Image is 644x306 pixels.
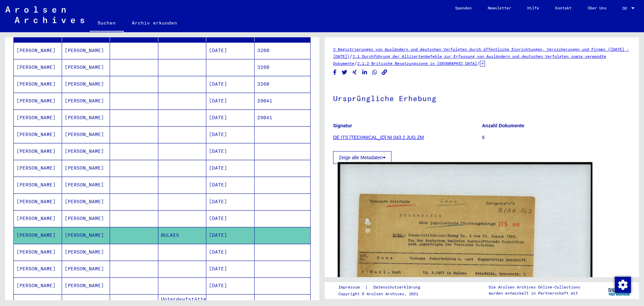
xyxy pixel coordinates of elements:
mat-cell: [PERSON_NAME] [62,160,110,176]
mat-cell: [PERSON_NAME] [62,143,110,160]
mat-cell: 3260 [255,42,311,59]
mat-cell: [PERSON_NAME] [62,110,110,126]
a: 2 Registrierungen von Ausländern und deutschen Verfolgten durch öffentliche Einrichtungen, Versic... [333,47,629,59]
mat-cell: [DATE] [206,93,255,109]
div: | [338,284,428,291]
button: Share on WhatsApp [371,68,378,77]
mat-cell: [PERSON_NAME] [14,227,62,244]
button: Share on Facebook [331,68,338,77]
a: 2.1 Durchführung der Alliiertenbefehle zur Erfassung von Ausländern und deutschen Verfolgten sowi... [333,54,606,66]
mat-cell: [DATE] [206,110,255,126]
mat-cell: [PERSON_NAME] [62,277,110,294]
p: Copyright © Arolsen Archives, 2021 [338,291,428,297]
mat-cell: [DATE] [206,193,255,210]
mat-cell: [DATE] [206,261,255,277]
mat-cell: [PERSON_NAME] [14,244,62,260]
mat-cell: [DATE] [206,42,255,59]
button: Copy link [381,68,388,77]
mat-cell: [PERSON_NAME] [14,59,62,76]
mat-cell: [DATE] [206,227,255,244]
mat-cell: [PERSON_NAME] [14,42,62,59]
button: Share on LinkedIn [361,68,368,77]
mat-cell: 29041 [255,110,311,126]
mat-cell: [DATE] [206,160,255,176]
p: wurden entwickelt in Partnerschaft mit [489,290,580,296]
mat-cell: [PERSON_NAME] [14,193,62,210]
mat-cell: [PERSON_NAME] [62,76,110,92]
mat-cell: BULKES [158,227,207,244]
mat-cell: 29041 [255,93,311,109]
mat-cell: [PERSON_NAME] [14,110,62,126]
mat-cell: [DATE] [206,210,255,227]
span: DE [623,6,630,11]
div: Zustimmung ändern [614,276,631,293]
img: Zustimmung ändern [615,277,631,293]
mat-cell: [PERSON_NAME] [14,143,62,160]
span: / [354,60,357,66]
a: DE ITS [TECHNICAL_ID] NI 043 2 JUG ZM [333,135,424,140]
a: 2.1.2 Britische Besatzungszone in [GEOGRAPHIC_DATA] [357,61,477,66]
mat-cell: 3260 [255,76,311,92]
mat-cell: [PERSON_NAME] [62,261,110,277]
mat-cell: [PERSON_NAME] [14,177,62,193]
mat-cell: [PERSON_NAME] [14,76,62,92]
span: / [350,53,353,59]
mat-cell: [PERSON_NAME] [62,244,110,260]
a: Archiv erkunden [124,15,185,31]
mat-cell: [PERSON_NAME] [62,42,110,59]
mat-cell: [PERSON_NAME] [62,126,110,143]
mat-cell: [PERSON_NAME] [62,227,110,244]
mat-cell: [PERSON_NAME] [14,93,62,109]
mat-cell: [PERSON_NAME] [14,126,62,143]
mat-cell: [PERSON_NAME] [62,93,110,109]
p: Die Arolsen Archives Online-Collections [489,284,580,290]
mat-cell: [DATE] [206,143,255,160]
mat-cell: [PERSON_NAME] [14,210,62,227]
b: Anzahl Dokumente [482,123,524,128]
mat-cell: [PERSON_NAME] [14,261,62,277]
button: Zeige alle Metadaten [333,151,391,164]
img: yv_logo.png [607,282,632,299]
a: Datenschutzerklärung [368,284,428,291]
mat-cell: [DATE] [206,76,255,92]
p: 6 [482,134,631,141]
mat-cell: [PERSON_NAME] [62,59,110,76]
img: Arolsen_neg.svg [5,6,84,23]
mat-cell: [PERSON_NAME] [62,177,110,193]
b: Signatur [333,123,352,128]
mat-cell: [PERSON_NAME] [14,277,62,294]
button: Share on Xing [351,68,358,77]
mat-cell: [DATE] [206,177,255,193]
span: / [477,60,480,66]
mat-cell: 3260 [255,59,311,76]
mat-cell: [PERSON_NAME] [14,160,62,176]
mat-cell: [PERSON_NAME] [62,193,110,210]
button: Share on Twitter [341,68,348,77]
a: Suchen [90,15,124,32]
h1: Ursprüngliche Erhebung [333,83,631,113]
mat-cell: [DATE] [206,277,255,294]
a: Impressum [338,284,365,291]
mat-cell: [DATE] [206,126,255,143]
mat-cell: [DATE] [206,244,255,260]
mat-cell: [PERSON_NAME] [62,210,110,227]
